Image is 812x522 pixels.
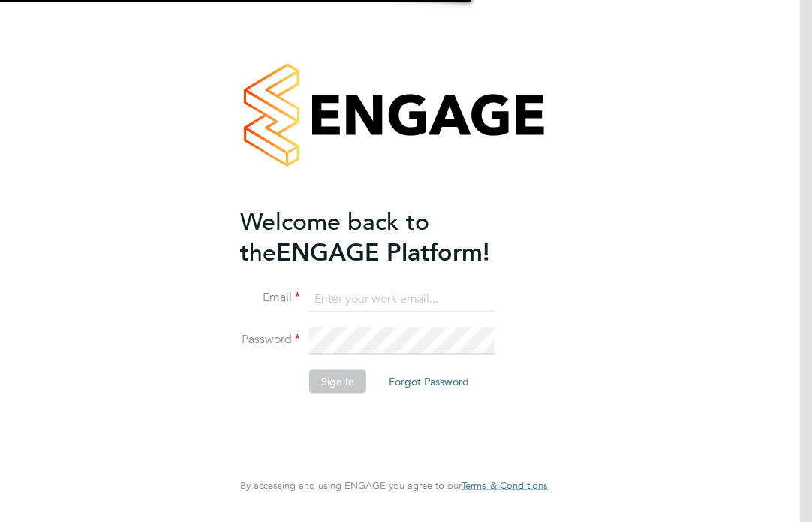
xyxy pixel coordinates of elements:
[462,479,548,492] span: Terms & Conditions
[377,370,481,394] button: Forgot Password
[462,480,548,492] a: Terms & Conditions
[240,479,548,492] span: By accessing and using ENGAGE you agree to our
[309,370,366,394] button: Sign In
[240,206,533,267] h2: ENGAGE Platform!
[240,290,300,306] label: Email
[309,285,495,312] input: Enter your work email...
[240,332,300,348] label: Password
[240,207,429,267] span: Welcome back to the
